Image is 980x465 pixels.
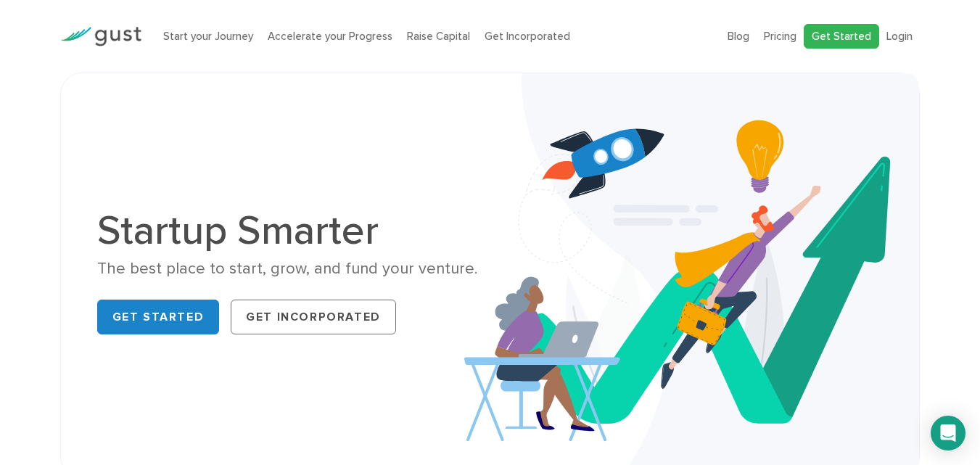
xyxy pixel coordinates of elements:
[931,416,965,450] div: Open Intercom Messenger
[804,24,879,49] a: Get Started
[97,210,479,251] h1: Startup Smarter
[97,300,220,334] a: Get Started
[485,30,570,43] a: Get Incorporated
[231,300,396,334] a: Get Incorporated
[407,30,470,43] a: Raise Capital
[60,27,141,46] img: Gust Logo
[886,30,913,43] a: Login
[764,30,796,43] a: Pricing
[97,258,479,279] div: The best place to start, grow, and fund your venture.
[268,30,392,43] a: Accelerate your Progress
[728,30,749,43] a: Blog
[163,30,253,43] a: Start your Journey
